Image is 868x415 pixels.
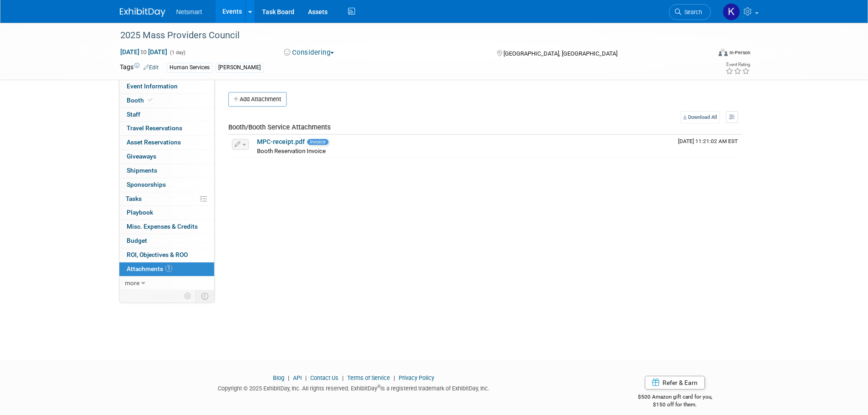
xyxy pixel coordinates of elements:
[120,48,168,56] span: [DATE] [DATE]
[127,237,147,244] span: Budget
[165,265,172,272] span: 1
[119,220,214,234] a: Misc. Expenses & Credits
[377,384,380,389] sup: ®
[127,251,188,258] span: ROI, Objectives & ROO
[127,82,178,90] span: Event Information
[139,48,148,56] span: to
[645,376,705,389] a: Refer & Earn
[286,374,292,381] span: |
[120,8,165,17] img: ExhibitDay
[144,64,159,71] a: Edit
[127,181,166,188] span: Sponsorships
[119,262,214,276] a: Attachments1
[674,135,742,158] td: Upload Timestamp
[119,178,214,192] a: Sponsorships
[127,111,140,118] span: Staff
[127,153,156,160] span: Giveaways
[176,8,202,15] span: Netsmart
[310,374,339,381] a: Contact Us
[119,206,214,220] a: Playbook
[657,47,751,61] div: Event Format
[257,148,326,154] span: Booth Reservation Invoice
[117,27,697,44] div: 2025 Mass Providers Council
[125,279,139,287] span: more
[127,138,181,146] span: Asset Reservations
[120,382,588,393] div: Copyright © 2025 ExhibitDay, Inc. All rights reserved. ExhibitDay is a registered trademark of Ex...
[669,4,711,20] a: Search
[601,387,749,408] div: $500 Amazon gift card for you,
[729,49,750,56] div: In-Person
[347,374,390,381] a: Terms of Service
[119,94,214,108] a: Booth
[119,136,214,149] a: Asset Reservations
[167,63,212,72] div: Human Services
[228,123,331,131] span: Booth/Booth Service Attachments
[399,374,434,381] a: Privacy Policy
[681,9,702,15] span: Search
[119,108,214,122] a: Staff
[391,374,397,381] span: |
[127,209,153,216] span: Playbook
[127,265,172,272] span: Attachments
[678,138,738,144] span: Upload Timestamp
[216,63,263,72] div: [PERSON_NAME]
[228,92,287,107] button: Add Attachment
[503,50,617,57] span: [GEOGRAPHIC_DATA], [GEOGRAPHIC_DATA]
[127,223,198,230] span: Misc. Expenses & Credits
[601,401,749,409] div: $150 off for them.
[119,122,214,135] a: Travel Reservations
[680,111,720,123] a: Download All
[257,138,305,145] a: MPC-receipt.pdf
[127,124,182,132] span: Travel Reservations
[340,374,346,381] span: |
[180,290,196,302] td: Personalize Event Tab Strip
[723,3,740,20] img: Kaitlyn Woicke
[281,48,338,57] button: Considering
[195,290,214,302] td: Toggle Event Tabs
[303,374,309,381] span: |
[127,167,157,174] span: Shipments
[119,80,214,93] a: Event Information
[169,50,185,56] span: (1 day)
[719,49,728,56] img: Format-Inperson.png
[119,248,214,262] a: ROI, Objectives & ROO
[293,374,302,381] a: API
[119,164,214,178] a: Shipments
[148,97,153,102] i: Booth reservation complete
[119,192,214,206] a: Tasks
[119,277,214,290] a: more
[307,139,329,145] span: Invoice
[119,234,214,248] a: Budget
[725,62,750,67] div: Event Rating
[120,62,159,73] td: Tags
[127,97,154,104] span: Booth
[273,374,284,381] a: Blog
[119,150,214,164] a: Giveaways
[126,195,142,202] span: Tasks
